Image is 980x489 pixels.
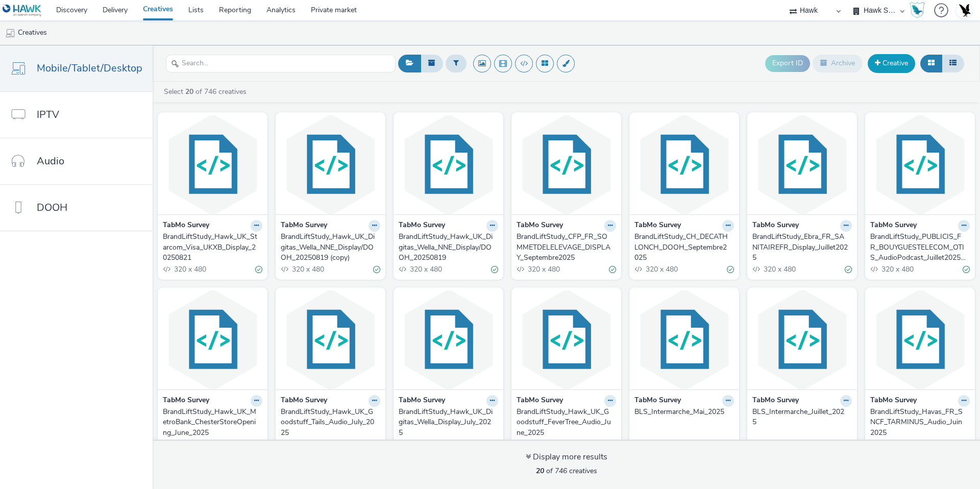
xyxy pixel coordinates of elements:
div: Valid [255,264,262,275]
div: BrandLiftStudy_Hawk_UK_Starcom_Visa_UKXB_Display_20250821 [163,232,258,263]
a: BrandLiftStudy_Havas_FR_SNCF_TARMINUS_Audio_Juin2025 [870,407,970,438]
a: BLS_Intermarche_Juillet_2025 [752,407,852,428]
div: BrandLiftStudy_Hawk_UK_Digitas_Wella_Display_July_2025 [399,407,494,438]
a: Creative [868,54,915,72]
div: BLS_Intermarche_Mai_2025 [634,407,730,417]
strong: TabMo Survey [163,395,209,407]
img: mobile [5,28,15,38]
div: BrandLiftStudy_Hawk_UK_Digitas_Wella_NNE_Display/DOOH_20250819 [399,232,494,263]
div: Valid [491,264,498,275]
strong: TabMo Survey [870,395,917,407]
img: BrandLiftStudy_Hawk_UK_Goodstuff_FeverTree_Audio_June_2025 visual [514,290,619,389]
div: Valid [845,439,852,450]
div: Valid [963,439,970,450]
button: Export ID [765,55,810,71]
img: BrandLiftStudy_Hawk_UK_Digitas_Wella_NNE_Display/DOOH_20250819 visual [396,115,501,214]
a: BrandLiftStudy_Hawk_UK_Digitas_Wella_Display_July_2025 [399,407,498,438]
span: Mobile/Tablet/Desktop [37,61,142,76]
a: BrandLiftStudy_Hawk_UK_MetroBank_ChesterStoreOpening_June_2025 [163,407,262,438]
img: Account UK [957,3,972,18]
a: BLS_Intermarche_Mai_2025 [634,407,734,417]
a: BrandLiftStudy_Hawk_UK_Goodstuff_Tails_Audio_July_2025 [281,407,380,438]
strong: TabMo Survey [399,220,445,232]
a: Select of 746 creatives [163,87,251,96]
span: 320 x 480 [763,264,796,274]
a: BrandLiftStudy_Hawk_UK_Goodstuff_FeverTree_Audio_June_2025 [517,407,616,438]
span: 320 x 480 [880,264,914,274]
span: 320 x 480 [173,264,206,274]
div: BrandLiftStudy_CH_DECATHLONCH_DOOH_Septembre2025 [634,232,730,263]
a: BrandLiftStudy_CH_DECATHLONCH_DOOH_Septembre2025 [634,232,734,263]
img: BrandLiftStudy_Hawk_UK_Goodstuff_Tails_Audio_July_2025 visual [278,290,383,389]
div: Valid [609,264,616,275]
img: BrandLiftStudy_Hawk_UK_Digitas_Wella_Display_July_2025 visual [396,290,501,389]
img: BLS_Intermarche_Juillet_2025 visual [750,290,854,389]
button: Archive [813,55,863,72]
strong: TabMo Survey [517,220,563,232]
a: BrandLiftStudy_Hawk_UK_Digitas_Wella_NNE_Display/DOOH_20250819 [399,232,498,263]
a: BrandLiftStudy_CFP_FR_SOMMETDELELEVAGE_DISPLAY_Septembre2025 [517,232,616,263]
a: BrandLiftStudy_Ebra_FR_SANITAIREFR_Display_Juillet2025 [752,232,852,263]
div: BrandLiftStudy_Havas_FR_SNCF_TARMINUS_Audio_Juin2025 [870,407,966,438]
img: BrandLiftStudy_CH_DECATHLONCH_DOOH_Septembre2025 visual [632,115,737,214]
span: 320 x 480 [291,264,324,274]
div: BrandLiftStudy_Hawk_UK_MetroBank_ChesterStoreOpening_June_2025 [163,407,258,438]
div: BrandLiftStudy_Hawk_UK_Digitas_Wella_NNE_Display/DOOH_20250819 (copy) [281,232,376,263]
div: Valid [727,264,734,275]
div: BrandLiftStudy_Ebra_FR_SANITAIREFR_Display_Juillet2025 [752,232,848,263]
div: BrandLiftStudy_Hawk_UK_Goodstuff_Tails_Audio_July_2025 [281,407,376,438]
img: BrandLiftStudy_Hawk_UK_MetroBank_ChesterStoreOpening_June_2025 visual [160,290,265,389]
a: BrandLiftStudy_PUBLICIS_FR_BOUYGUESTELECOM_OTIS_AudioPodcast_Juillet2025 (copy) [870,232,970,263]
span: of 746 creatives [536,466,597,476]
span: 320 x 480 [409,264,442,274]
strong: TabMo Survey [752,220,799,232]
strong: TabMo Survey [517,395,563,407]
span: Audio [37,154,64,168]
strong: TabMo Survey [281,220,327,232]
img: BrandLiftStudy_CFP_FR_SOMMETDELELEVAGE_DISPLAY_Septembre2025 visual [514,115,619,214]
span: DOOH [37,200,67,215]
img: Hawk Academy [910,2,925,18]
a: BrandLiftStudy_Hawk_UK_Digitas_Wella_NNE_Display/DOOH_20250819 (copy) [281,232,380,263]
div: BrandLiftStudy_PUBLICIS_FR_BOUYGUESTELECOM_OTIS_AudioPodcast_Juillet2025 (copy) [870,232,966,263]
img: BrandLiftStudy_PUBLICIS_FR_BOUYGUESTELECOM_OTIS_AudioPodcast_Juillet2025 (copy) visual [868,115,972,214]
div: Display more results [526,451,607,463]
strong: TabMo Survey [399,395,445,407]
span: 320 x 480 [527,264,560,274]
div: BrandLiftStudy_Hawk_UK_Goodstuff_FeverTree_Audio_June_2025 [517,407,612,438]
div: Valid [373,439,380,450]
img: undefined Logo [3,4,42,17]
strong: TabMo Survey [752,395,799,407]
button: Grid [920,55,942,72]
div: Valid [255,439,262,450]
div: Valid [963,264,970,275]
a: Hawk Academy [910,2,929,18]
div: Valid [373,264,380,275]
input: Search... [166,55,396,72]
div: Valid [845,264,852,275]
span: IPTV [37,107,59,122]
strong: TabMo Survey [163,220,209,232]
button: Table [942,55,964,72]
img: BrandLiftStudy_Ebra_FR_SANITAIREFR_Display_Juillet2025 visual [750,115,854,214]
span: 320 x 480 [645,264,678,274]
strong: TabMo Survey [870,220,917,232]
img: BrandLiftStudy_Hawk_UK_Starcom_Visa_UKXB_Display_20250821 visual [160,115,265,214]
div: Partially valid [727,439,734,450]
img: BrandLiftStudy_Havas_FR_SNCF_TARMINUS_Audio_Juin2025 visual [868,290,972,389]
strong: TabMo Survey [634,220,681,232]
img: BrandLiftStudy_Hawk_UK_Digitas_Wella_NNE_Display/DOOH_20250819 (copy) visual [278,115,383,214]
strong: TabMo Survey [281,395,327,407]
img: BLS_Intermarche_Mai_2025 visual [632,290,737,389]
div: BrandLiftStudy_CFP_FR_SOMMETDELELEVAGE_DISPLAY_Septembre2025 [517,232,612,263]
div: BLS_Intermarche_Juillet_2025 [752,407,848,428]
a: BrandLiftStudy_Hawk_UK_Starcom_Visa_UKXB_Display_20250821 [163,232,262,263]
strong: 20 [185,87,193,96]
strong: 20 [536,466,544,476]
div: Valid [609,439,616,450]
strong: TabMo Survey [634,395,681,407]
div: Valid [491,439,498,450]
